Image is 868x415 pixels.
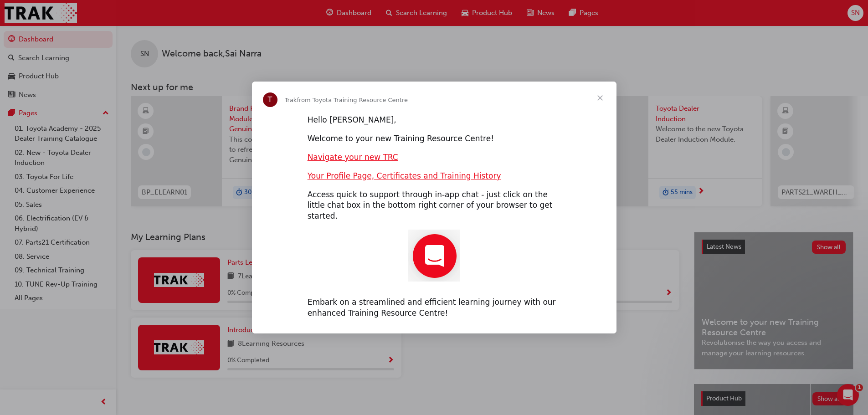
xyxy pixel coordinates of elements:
[308,133,561,144] div: Welcome to your new Training Resource Centre!
[308,190,561,222] div: Access quick to support through in-app chat - just click on the little chat box in the bottom rig...
[263,92,277,107] div: Profile image for Trak
[285,97,297,103] span: Trak
[308,115,561,126] div: Hello [PERSON_NAME],
[297,97,408,103] span: from Toyota Training Resource Centre
[308,171,501,180] a: Your Profile Page, Certificates and Training History
[308,297,561,319] div: Embark on a streamlined and efficient learning journey with our enhanced Training Resource Centre!
[584,82,616,114] span: Close
[308,153,398,162] a: Navigate your new TRC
